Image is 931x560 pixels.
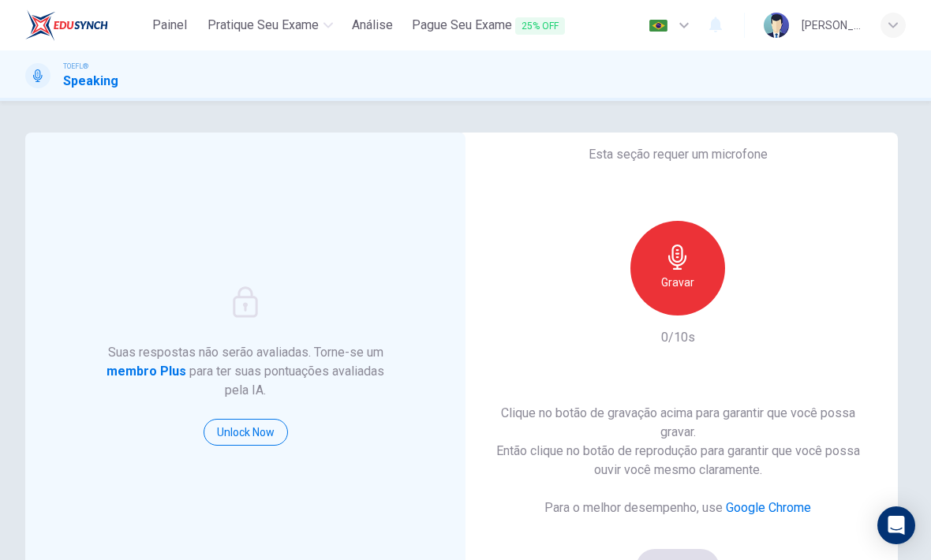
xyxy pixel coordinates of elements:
a: Google Chrome [726,500,811,515]
img: pt [649,20,668,32]
span: Painel [152,16,187,35]
span: Pratique seu exame [208,16,319,35]
h6: Para o melhor desempenho, use [544,498,811,517]
h6: Suas respostas não serão avaliadas. Torne-se um para ter suas pontuações avaliadas pela IA. [103,343,388,400]
button: Análise [346,11,399,39]
div: [PERSON_NAME] [802,16,862,35]
h6: 0/10s [661,328,695,347]
a: Análise [346,11,399,40]
span: 25% OFF [515,17,565,35]
span: Análise [352,16,393,35]
button: Pratique seu exame [201,11,339,39]
h6: Clique no botão de gravação acima para garantir que você possa gravar. Então clique no botão de r... [483,404,873,480]
button: Pague Seu Exame25% OFF [406,11,571,40]
h6: Gravar [661,273,694,292]
strong: membro Plus [107,364,186,379]
div: Open Intercom Messenger [877,506,915,544]
span: TOEFL® [63,61,88,72]
a: EduSynch logo [25,9,144,41]
h6: Esta seção requer um microfone [589,145,768,164]
span: Pague Seu Exame [412,16,565,35]
button: Unlock Now [204,419,288,446]
img: EduSynch logo [25,9,108,41]
button: Gravar [630,221,725,315]
a: Painel [144,11,195,40]
button: Painel [144,11,195,39]
img: Profile picture [764,13,789,38]
h1: Speaking [63,72,118,91]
